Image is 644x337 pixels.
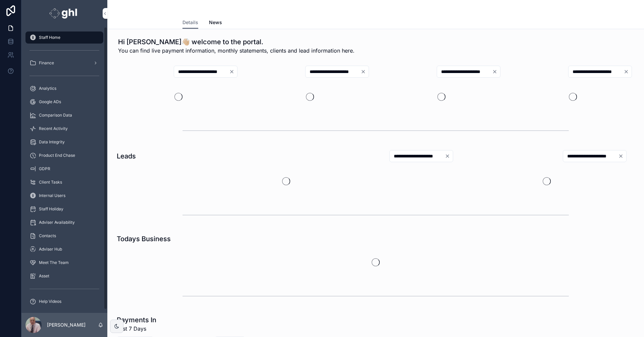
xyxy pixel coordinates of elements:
span: Google ADs [39,99,61,105]
h1: Todays Business [117,234,171,244]
a: Client Tasks [25,176,103,188]
a: News [209,16,222,30]
button: Clear [618,153,626,159]
a: Google ADs [25,96,103,108]
a: Help Videos [25,295,103,308]
a: Internal Users [25,190,103,202]
a: Product End Chase [25,149,103,161]
span: Adviser Availability [39,220,75,225]
span: News [209,19,222,26]
a: Meet The Team [25,257,103,269]
span: Adviser Hub [39,247,62,252]
span: Contacts [39,233,56,239]
a: GDPR [25,163,103,175]
h1: Hi [PERSON_NAME]👋🏼 welcome to the portal. [118,37,355,47]
a: Analytics [25,82,103,94]
span: Internal Users [39,193,65,198]
button: Clear [445,153,453,159]
span: Details [182,19,198,26]
a: Adviser Hub [25,243,103,255]
span: Finance [39,60,54,66]
span: GDPR [39,166,50,172]
button: Clear [361,69,369,74]
span: Data Integrity [39,139,65,145]
img: App logo [49,8,79,19]
span: Asset [39,273,49,279]
h1: Payments In [117,315,156,325]
a: Details [182,16,198,29]
span: Client Tasks [39,180,62,185]
span: Staff Holiday [39,206,63,212]
h1: Leads [117,151,136,161]
a: Contacts [25,230,103,242]
a: Data Integrity [25,136,103,148]
span: Staff Home [39,35,60,40]
p: [PERSON_NAME] [47,322,86,328]
a: Staff Home [25,31,103,44]
button: Clear [229,69,237,74]
a: Adviser Availability [25,216,103,228]
span: Analytics [39,86,56,91]
a: Staff Holiday [25,203,103,215]
a: Comparison Data [25,109,103,121]
span: Product End Chase [39,153,75,158]
div: scrollable content [21,27,107,313]
span: Meet The Team [39,260,69,265]
span: Help Videos [39,299,61,304]
span: Comparison Data [39,113,72,118]
span: Recent Activity [39,126,68,131]
button: Clear [492,69,500,74]
a: Recent Activity [25,123,103,135]
span: You can find live payment information, monthly statements, clients and lead information here. [118,47,355,55]
span: Last 7 Days [117,325,156,333]
button: Clear [624,69,632,74]
a: Asset [25,270,103,282]
a: Finance [25,57,103,69]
